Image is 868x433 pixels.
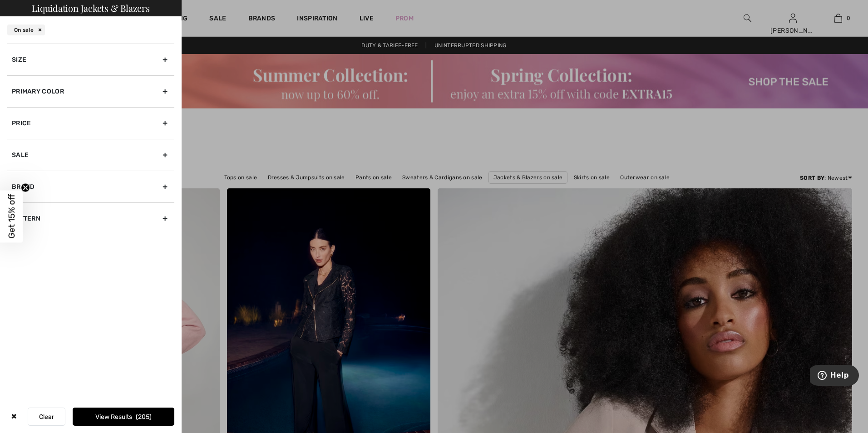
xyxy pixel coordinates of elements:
iframe: Opens a widget where you can find more information [810,365,859,388]
div: On sale [7,25,45,35]
div: Size [7,44,174,75]
button: View Results205 [73,408,174,426]
div: Primary Color [7,75,174,107]
span: Get 15% off [6,194,17,239]
div: Pattern [7,202,174,234]
div: Sale [7,139,174,171]
div: ✖ [7,408,20,426]
div: Price [7,107,174,139]
span: 205 [136,413,152,421]
button: Clear [28,408,65,426]
div: Brand [7,171,174,202]
button: Close teaser [21,183,30,192]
